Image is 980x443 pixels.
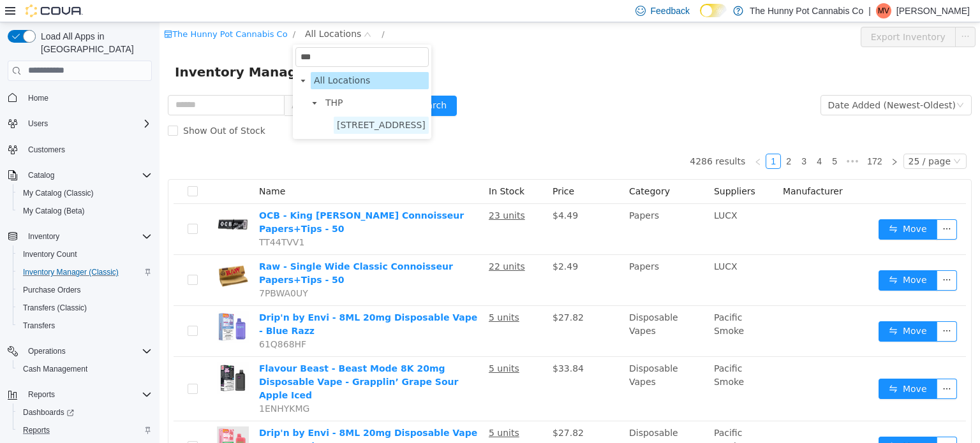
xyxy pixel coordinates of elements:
[18,203,90,219] a: My Catalog (Beta)
[23,364,87,374] span: Cash Management
[26,4,83,17] img: Cova
[100,215,145,225] span: TT44TVV1
[749,132,791,146] div: 25 / page
[23,229,64,244] button: Inventory
[154,53,211,63] span: All Locations
[19,103,111,113] span: Show Out of Stock
[177,98,266,108] span: [STREET_ADDRESS]
[23,229,152,244] span: Inventory
[393,239,419,249] span: $2.49
[719,356,778,377] button: icon: swapMove
[23,142,70,157] a: Customers
[700,4,727,17] input: Dark Mode
[3,89,157,107] button: Home
[57,238,89,270] img: Raw - Single Wide Classic Connoisseur Papers+Tips - 50 hero shot
[651,4,690,17] span: Feedback
[28,93,48,103] span: Home
[18,361,152,377] span: Cash Management
[393,341,424,351] span: $33.84
[174,94,269,112] span: 334 Wellington Rd
[668,132,682,146] a: 5
[464,284,549,335] td: Disposable Vapes
[57,289,89,321] img: Drip'n by Envi - 8ML 20mg Disposable Vape - Blue Razz hero shot
[329,290,360,300] u: 5 units
[3,386,157,403] button: Reports
[100,405,318,429] a: Drip'n by Envi - 8ML 20mg Disposable Vape - Watermelona CG
[777,248,798,268] button: icon: ellipsis
[329,405,360,416] u: 5 units
[23,168,152,183] span: Catalog
[329,164,365,174] span: In Stock
[166,75,184,85] span: THP
[57,404,89,436] img: Drip'n by Envi - 8ML 20mg Disposable Vape - Watermelona CG hero shot
[222,7,225,17] span: /
[133,7,136,17] span: /
[13,360,157,378] button: Cash Management
[13,299,157,317] button: Transfers (Classic)
[23,206,85,216] span: My Catalog (Beta)
[57,340,89,372] img: Flavour Beast - Beast Mode 8K 20mg Disposable Vape - Grapplin’ Grape Sour Apple Iced hero shot
[18,405,79,420] a: Dashboards
[3,166,157,184] button: Catalog
[23,168,59,183] button: Catalog
[28,145,65,155] span: Customers
[18,185,99,201] a: My Catalog (Classic)
[393,164,415,174] span: Price
[13,245,157,263] button: Inventory Count
[464,335,549,399] td: Disposable Vapes
[23,249,77,259] span: Inventory Count
[637,132,651,146] a: 3
[653,132,667,146] a: 4
[329,188,366,198] u: 23 units
[23,90,152,106] span: Home
[100,317,147,327] span: 61Q868HF
[57,187,89,219] img: OCB - King Slim Connoisseur Papers+Tips - 50 hero shot
[13,317,157,335] button: Transfers
[18,282,86,298] a: Purchase Orders
[606,131,621,147] li: 1
[3,115,157,133] button: Users
[669,73,796,92] div: Date Added (Newest-Oldest)
[18,405,152,420] span: Dashboards
[464,182,549,233] td: Papers
[797,79,805,88] i: icon: down
[637,131,652,147] li: 3
[554,239,578,249] span: LUCX
[393,405,424,416] span: $27.82
[393,188,419,198] span: $4.49
[393,290,424,300] span: $27.82
[100,164,126,174] span: Name
[100,188,304,212] a: OCB - King [PERSON_NAME] Connoisseur Papers+Tips - 50
[23,267,119,277] span: Inventory Manager (Classic)
[554,188,578,198] span: LUCX
[701,4,796,25] button: Export Inventory
[18,282,152,298] span: Purchase Orders
[3,140,157,159] button: Customers
[719,414,778,435] button: icon: swapMove
[623,164,683,174] span: Manufacturer
[100,290,318,314] a: Drip'n by Envi - 8ML 20mg Disposable Vape - Blue Razz
[591,131,606,147] li: Previous Page
[554,290,584,314] span: Pacific Smoke
[23,116,152,131] span: Users
[100,266,149,276] span: 7PBWA0UY
[23,344,152,359] span: Operations
[731,136,739,143] i: icon: right
[607,132,621,146] a: 1
[28,170,54,180] span: Catalog
[777,356,798,377] button: icon: ellipsis
[700,17,701,18] span: Dark Mode
[13,263,157,281] button: Inventory Manager (Classic)
[18,423,55,438] a: Reports
[100,341,299,378] a: Flavour Beast - Beast Mode 8K 20mg Disposable Vape - Grapplin’ Grape Sour Apple Iced
[13,281,157,299] button: Purchase Orders
[28,346,66,356] span: Operations
[132,76,190,89] span: All Categories
[18,423,152,438] span: Reports
[750,3,863,18] p: The Hunny Pot Cannabis Co
[530,131,586,147] li: 4286 results
[140,55,147,62] i: icon: caret-down
[719,248,778,268] button: icon: swapMove
[100,381,150,391] span: 1ENHYKMG
[18,318,60,333] a: Transfers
